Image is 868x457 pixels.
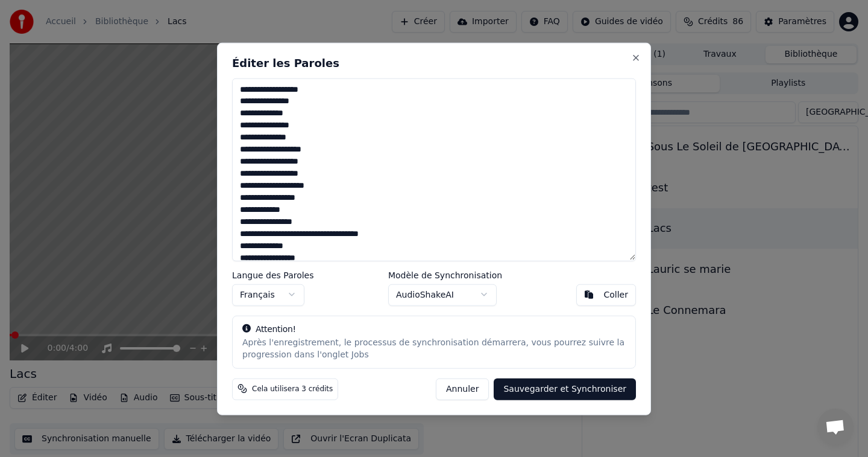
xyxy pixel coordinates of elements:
[242,336,626,360] div: Après l'enregistrement, le processus de synchronisation démarrera, vous pourrez suivre la progres...
[388,270,502,279] label: Modèle de Synchronisation
[232,270,314,279] label: Langue des Paroles
[436,378,489,400] button: Annuler
[494,378,636,400] button: Sauvegarder et Synchroniser
[603,289,628,301] div: Coller
[576,284,636,305] button: Coller
[242,323,626,335] div: Attention!
[232,57,636,68] h2: Éditer les Paroles
[252,384,333,394] span: Cela utilisera 3 crédits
